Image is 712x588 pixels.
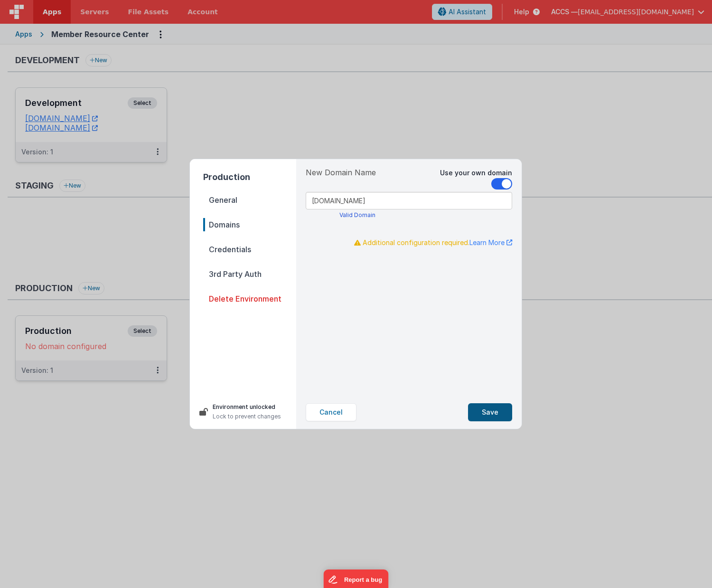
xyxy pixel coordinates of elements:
p: Lock to prevent changes [213,412,281,421]
h2: Production [203,171,296,184]
button: Cancel [306,403,356,421]
p: Environment unlocked [213,402,281,412]
span: 3rd Party Auth [203,267,296,281]
span: Domains [203,218,296,231]
input: myapp.example.com [306,192,512,209]
span: Delete Environment [203,292,296,305]
span: Use your own domain [440,169,512,177]
span: Credentials [203,243,296,256]
div: Valid Domain [306,211,409,219]
p: Additional configuration required. [306,237,512,247]
span: General [203,193,296,207]
span: New Domain Name [306,167,440,190]
button: Save [468,403,512,421]
a: Learn More [469,238,512,247]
